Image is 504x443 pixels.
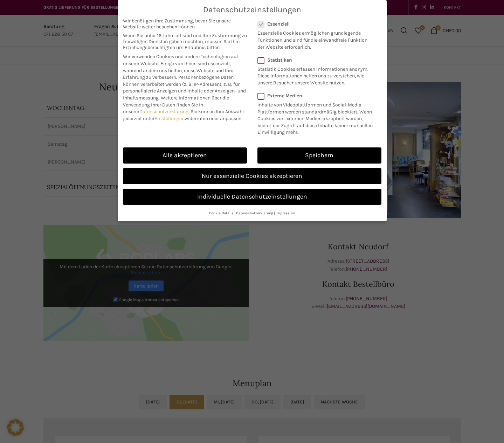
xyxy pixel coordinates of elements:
[257,147,381,164] a: Speichern
[139,109,188,115] a: Datenschutzerklärung
[257,57,372,63] label: Statistiken
[123,109,244,122] span: Sie können Ihre Auswahl jederzeit unter widerrufen oder anpassen.
[123,18,247,30] span: Wir benötigen Ihre Zustimmung, bevor Sie unsere Website weiter besuchen können.
[257,63,372,86] p: Statistik Cookies erfassen Informationen anonym. Diese Informationen helfen uns zu verstehen, wie...
[123,95,229,115] span: Weitere Informationen über die Verwendung Ihrer Daten finden Sie in unserer .
[123,33,247,50] span: Wenn Sie unter 16 Jahre alt sind und Ihre Zustimmung zu freiwilligen Diensten geben möchten, müss...
[236,211,273,215] a: Datenschutzerklärung
[257,27,372,50] p: Essenzielle Cookies ermöglichen grundlegende Funktionen und sind für die einwandfreie Funktion de...
[123,54,238,80] span: Wir verwenden Cookies und andere Technologien auf unserer Website. Einige von ihnen sind essenzie...
[257,93,377,99] label: Externe Medien
[154,116,185,122] a: Einstellungen
[276,211,295,215] a: Impressum
[203,5,301,14] span: Datenschutzeinstellungen
[209,211,234,215] a: Cookie-Details
[123,168,381,184] a: Nur essenzielle Cookies akzeptieren
[123,74,246,101] span: Personenbezogene Daten können verarbeitet werden (z. B. IP-Adressen), z. B. für personalisierte A...
[257,99,377,136] p: Inhalte von Videoplattformen und Social-Media-Plattformen werden standardmäßig blockiert. Wenn Co...
[123,147,247,164] a: Alle akzeptieren
[123,189,381,205] a: Individuelle Datenschutzeinstellungen
[257,21,372,27] label: Essenziell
